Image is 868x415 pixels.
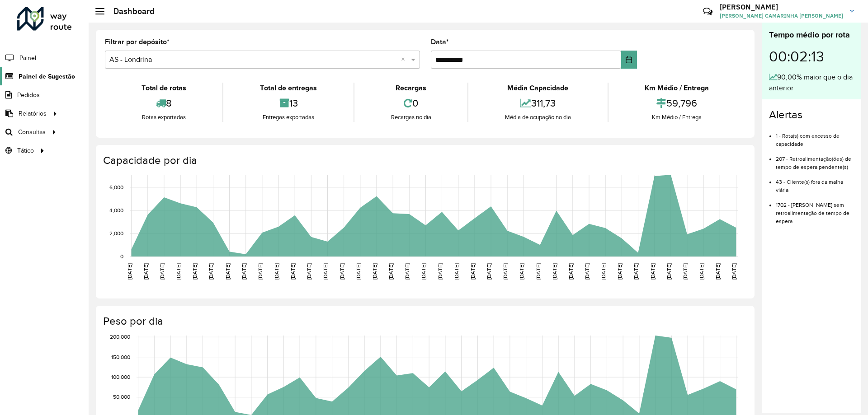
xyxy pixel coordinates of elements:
[107,83,220,93] div: Total de rotas
[420,263,426,280] text: [DATE]
[633,263,639,280] text: [DATE]
[257,263,263,280] text: [DATE]
[611,83,743,93] div: Km Médio / Entrega
[769,72,854,93] div: 90,00% maior que o dia anterior
[109,207,123,213] text: 4,000
[720,12,843,20] span: [PERSON_NAME] CAMARINHA [PERSON_NAME]
[107,93,220,113] div: 8
[470,263,476,280] text: [DATE]
[552,263,557,280] text: [DATE]
[110,334,130,340] text: 200,000
[355,263,361,280] text: [DATE]
[404,263,410,280] text: [DATE]
[471,113,605,122] div: Média de ocupação no dia
[192,263,198,280] text: [DATE]
[617,263,623,280] text: [DATE]
[241,263,247,280] text: [DATE]
[698,2,717,21] a: Contato Rápido
[776,148,854,171] li: 207 - Retroalimentação(ões) de tempo de espera pendente(s)
[226,93,351,113] div: 13
[18,127,46,137] span: Consultas
[600,263,606,280] text: [DATE]
[225,263,231,280] text: [DATE]
[175,263,181,280] text: [DATE]
[650,263,656,280] text: [DATE]
[401,54,409,65] span: Clear all
[109,230,123,236] text: 2,000
[17,146,34,155] span: Tático
[431,37,449,47] label: Data
[698,263,704,280] text: [DATE]
[111,354,130,360] text: 150,000
[682,263,688,280] text: [DATE]
[769,29,854,41] div: Tempo médio por rota
[103,154,745,167] h4: Capacidade por dia
[306,263,312,280] text: [DATE]
[731,263,737,280] text: [DATE]
[109,184,123,190] text: 6,000
[290,263,296,280] text: [DATE]
[357,93,465,113] div: 0
[111,374,130,380] text: 100,000
[103,315,745,328] h4: Peso por dia
[357,113,465,122] div: Recargas no dia
[357,83,465,93] div: Recargas
[274,263,279,280] text: [DATE]
[776,194,854,225] li: 1702 - [PERSON_NAME] sem retroalimentação de tempo de espera
[388,263,394,280] text: [DATE]
[776,125,854,148] li: 1 - Rota(s) com excesso de capacidade
[611,93,743,113] div: 59,796
[19,72,75,81] span: Painel de Sugestão
[104,6,155,16] h2: Dashboard
[159,263,165,280] text: [DATE]
[17,90,40,100] span: Pedidos
[568,263,574,280] text: [DATE]
[720,3,843,11] h3: [PERSON_NAME]
[208,263,214,280] text: [DATE]
[666,263,672,280] text: [DATE]
[143,263,149,280] text: [DATE]
[502,263,508,280] text: [DATE]
[19,53,36,63] span: Painel
[105,37,170,47] label: Filtrar por depósito
[113,394,130,400] text: 50,000
[715,263,721,280] text: [DATE]
[127,263,132,280] text: [DATE]
[322,263,328,280] text: [DATE]
[611,113,743,122] div: Km Médio / Entrega
[471,93,605,113] div: 311,73
[437,263,443,280] text: [DATE]
[372,263,377,280] text: [DATE]
[339,263,345,280] text: [DATE]
[486,263,492,280] text: [DATE]
[226,113,351,122] div: Entregas exportadas
[107,113,220,122] div: Rotas exportadas
[453,263,459,280] text: [DATE]
[519,263,524,280] text: [DATE]
[621,51,637,69] button: Choose Date
[226,83,351,93] div: Total de entregas
[584,263,590,280] text: [DATE]
[471,83,605,93] div: Média Capacidade
[19,109,47,118] span: Relatórios
[535,263,541,280] text: [DATE]
[120,253,123,259] text: 0
[776,171,854,194] li: 43 - Cliente(s) fora da malha viária
[769,41,854,72] div: 00:02:13
[769,108,854,121] h4: Alertas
